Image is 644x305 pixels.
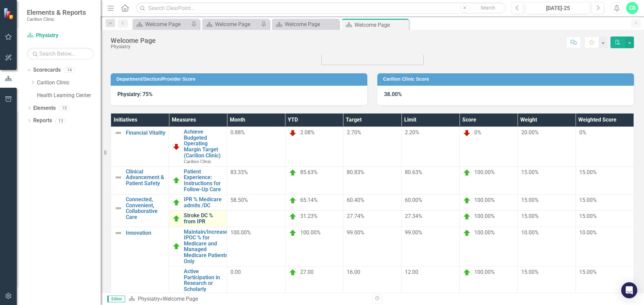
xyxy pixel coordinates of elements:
a: Innovation [126,230,165,236]
button: Search [471,3,504,13]
span: 27.74% [347,213,364,219]
td: Double-Click to Edit Right Click for Context Menu [169,166,227,194]
div: Welcome Page [111,37,156,44]
span: 65.14% [300,197,318,203]
h3: Department/Section/Provider Score [116,77,364,82]
span: 2.70% [347,129,361,136]
span: 0% [474,129,481,136]
img: On Target [289,269,297,277]
a: Maintain/Increase IPOC % for Medicare and Managed Medicare Patients Only [184,229,228,264]
span: 60.40% [347,197,364,203]
img: On Target [172,242,180,250]
img: On Target [289,197,297,205]
img: On Target [463,269,471,277]
td: Double-Click to Edit Right Click for Context Menu [111,127,169,167]
span: 80.83% [347,169,364,175]
span: 15.00% [579,213,597,219]
span: Editor [107,296,125,302]
span: 15.00% [521,169,539,175]
span: 20.00% [521,129,539,136]
span: 15.00% [521,197,539,203]
a: Physiatry [138,296,160,302]
div: Welcome Page [355,21,407,29]
div: Physiatry [111,44,156,49]
img: Not Defined [114,229,122,237]
img: On Target [172,215,180,223]
input: Search ClearPoint... [136,2,506,14]
td: Double-Click to Edit Right Click for Context Menu [169,195,227,211]
span: 15.00% [579,169,597,175]
a: Physiatry [27,32,94,40]
span: 15.00% [521,269,539,275]
img: On Target [289,213,297,221]
span: 100.00% [474,229,495,236]
div: Welcome Page [215,20,259,28]
div: Welcome Page [145,20,190,28]
img: Below Plan [289,129,297,137]
span: 0.00 [230,269,241,275]
a: Carilion Clinic [37,79,101,87]
img: Not Defined [114,173,122,181]
span: 10.00% [579,229,597,236]
span: Search [481,5,495,10]
span: 27.00 [300,269,314,275]
span: 0% [579,129,586,136]
button: [DATE]-25 [526,2,590,14]
td: Double-Click to Edit Right Click for Context Menu [111,195,169,227]
span: 2.20% [405,129,419,136]
img: ClearPoint Strategy [3,8,15,19]
span: 100.00% [474,197,495,203]
a: Health Learning Center [37,92,101,99]
span: 99.00% [347,229,364,236]
span: Elements & Reports [27,8,86,16]
td: Double-Click to Edit Right Click for Context Menu [169,227,227,266]
a: Welcome Page [134,20,190,28]
span: 100.00% [300,229,321,236]
h3: Carilion Clinic Score [383,77,631,82]
span: 60.00% [405,197,422,203]
td: Double-Click to Edit Right Click for Context Menu [111,166,169,194]
span: 85.63% [300,169,318,175]
a: Welcome Page [274,20,337,28]
span: 99.00% [405,229,422,236]
span: 10.00% [521,229,539,236]
span: 100.00% [474,213,495,220]
img: On Target [463,197,471,205]
a: IPR % Medicare admits /DC [184,197,223,208]
div: 15 [59,105,70,111]
div: [DATE]-25 [528,4,588,12]
span: 100.00% [474,169,495,175]
img: On Target [289,229,297,237]
a: Stroke DC % from IPR [184,213,223,224]
span: 27.34% [405,213,422,219]
button: CB [626,2,638,14]
div: » [128,295,367,303]
strong: Physiatry: 75% [117,91,153,97]
img: Below Plan [172,143,180,151]
span: Carilion Clinic [184,159,211,164]
td: Double-Click to Edit Right Click for Context Menu [169,211,227,227]
img: Not Defined [114,204,122,212]
span: 31.23% [300,213,318,220]
img: On Target [289,169,297,177]
img: On Target [463,213,471,221]
strong: 38.00% [384,91,402,97]
img: Not Defined [114,129,122,137]
span: 16.00 [347,269,360,275]
span: 12.00 [405,269,418,275]
span: 15.00% [579,269,597,275]
small: Carilion Clinic [27,16,86,22]
span: 0.88% [230,129,245,136]
a: Patient Experience: Instructions for Follow-Up Care [184,169,223,192]
img: On Target [463,229,471,237]
td: Double-Click to Edit Right Click for Context Menu [169,127,227,167]
span: 80.63% [405,169,422,175]
img: On Target [172,199,180,207]
input: Search Below... [27,48,94,60]
div: Welcome Page [163,296,198,302]
span: 100.00% [474,269,495,275]
a: Financial Vitality [126,130,165,136]
a: Clinical Advancement & Patient Safety [126,169,165,186]
span: 100.00% [230,229,251,236]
